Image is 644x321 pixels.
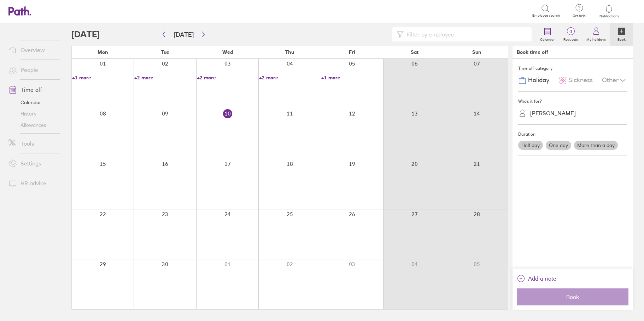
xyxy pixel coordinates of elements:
[517,288,628,305] button: Book
[98,49,108,55] span: Mon
[582,35,610,42] label: My holidays
[259,74,321,81] a: +2 more
[559,35,582,42] label: Requests
[528,77,549,84] span: Holiday
[518,96,627,107] div: Who's it for?
[134,74,196,81] a: +2 more
[3,108,60,119] a: History
[517,273,556,284] button: Add a note
[3,156,60,170] a: Settings
[559,23,582,46] a: 0Requests
[518,141,543,150] label: Half day
[559,29,582,34] span: 0
[321,74,383,81] a: +1 more
[536,23,559,46] a: Calendar
[598,14,621,18] span: Notifications
[532,13,560,18] span: Employee search
[168,29,199,40] button: [DATE]
[197,74,258,81] a: +2 more
[222,49,233,55] span: Wed
[404,28,527,41] input: Filter by employee
[517,49,548,55] div: Book time off
[568,14,591,18] span: Get help
[349,49,355,55] span: Fri
[3,119,60,131] a: Allowances
[518,129,627,140] div: Duration
[568,77,593,84] span: Sickness
[610,23,633,46] a: Book
[518,63,627,74] div: Time off category
[582,23,610,46] a: My holidays
[528,273,556,284] span: Add a note
[3,43,60,57] a: Overview
[79,7,97,14] div: Search
[3,97,60,108] a: Calendar
[536,35,559,42] label: Calendar
[72,74,134,81] a: +1 more
[598,4,621,18] a: Notifications
[3,83,60,97] a: Time off
[574,141,618,150] label: More than a day
[546,141,571,150] label: One day
[522,294,623,300] span: Book
[3,136,60,151] a: Tools
[472,49,481,55] span: Sun
[613,35,630,42] label: Book
[411,49,418,55] span: Sat
[285,49,294,55] span: Thu
[530,110,576,117] div: [PERSON_NAME]
[161,49,169,55] span: Tue
[3,176,60,190] a: HR advice
[3,63,60,77] a: People
[602,74,627,87] div: Other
